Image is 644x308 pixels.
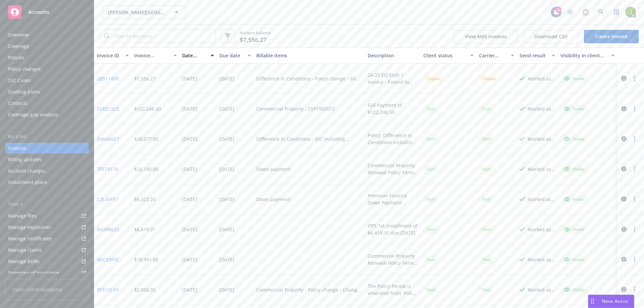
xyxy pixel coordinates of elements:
[97,286,118,293] a: 8F311C49
[8,143,26,153] div: Invoices
[564,256,585,262] div: Visible
[479,105,494,113] div: Paid
[8,41,29,52] div: Coverage
[97,52,121,59] div: Invoice ID
[423,255,438,264] span: Paid
[523,30,579,43] button: Download CSV
[479,195,494,203] div: Paid
[421,48,476,64] button: Client status
[579,5,592,19] a: Report a Bug
[8,86,40,97] div: Quoting plans
[219,75,234,82] div: [DATE]
[588,295,634,308] button: Nova Assist
[423,105,438,113] div: Paid
[368,222,418,236] div: IPFS 1st Installment of $6,419.31 due [DATE]
[5,222,89,233] a: Manage exposures
[5,64,89,74] a: Policy changes
[182,135,197,142] div: [DATE]
[479,255,494,264] span: Paid
[368,71,418,85] div: 24-25 EQ Endt 1 Invoice - Extend to [DATE] (Brown & Riding)
[182,226,197,233] div: [DATE]
[368,283,418,297] div: The Policy Period is amended from: Policy Period: From: [DATE] - [DATE] to read as follows: Polic...
[182,75,197,82] div: [DATE]
[479,225,494,234] div: Paid
[256,52,362,59] div: Billable items
[5,233,89,244] a: Manage certificates
[423,286,438,294] div: Paid
[256,166,290,173] div: Down payment
[97,196,118,203] a: C2C4FFE1
[5,75,89,86] a: SSC Cases
[563,5,577,19] a: Stop snowing
[182,166,197,173] div: [DATE]
[217,48,254,64] button: Due date
[5,133,89,140] div: Billing
[97,105,119,112] a: EDEE72CE
[134,166,158,173] div: $25,140.00
[179,48,217,64] button: Date issued
[555,7,561,13] div: 20
[476,48,517,64] button: Carrier status
[368,102,418,116] div: Full Payment of $122,246.50
[97,226,119,233] a: 5A398B33
[5,3,89,21] a: Accounts
[8,210,37,221] div: Manage files
[134,52,170,59] div: Invoice amount
[256,286,362,293] div: Commercial Property - Policy change - Change - SSP1902073
[479,52,507,59] div: Carrier status
[454,30,518,43] button: View AMS invoices
[219,166,234,173] div: [DATE]
[588,295,597,308] div: Drag to move
[5,143,89,153] a: Invoices
[479,165,494,173] span: Paid
[564,106,585,112] div: Visible
[8,256,40,267] div: Manage BORs
[5,98,89,109] a: Contacts
[8,233,52,244] div: Manage certificates
[602,298,629,304] span: Nova Assist
[423,165,438,173] div: Paid
[5,279,89,300] span: Open Client Navigator
[423,135,438,143] div: Paid
[5,154,89,165] a: Billing updates
[108,9,166,16] span: [PERSON_NAME][GEOGRAPHIC_DATA], LLC
[8,52,25,63] div: Policies
[28,9,49,15] span: Accounts
[423,225,438,234] div: Paid
[368,162,418,176] div: Commercial Property Renewal Policy Term: [DATE] - [DATE] Imperial Premium Finance Down Payment - ...
[134,135,158,142] div: $28,677.90
[8,245,42,255] div: Manage claims
[564,196,585,202] div: Visible
[102,5,186,19] button: [PERSON_NAME][GEOGRAPHIC_DATA], LLC
[423,52,466,59] div: Client status
[423,195,438,203] div: Paid
[8,166,45,176] div: Account charges
[560,52,607,59] div: Visibility in client dash
[479,135,494,143] div: Paid
[256,105,335,112] div: Commercial Property - SSP1902073
[8,75,31,86] div: SSC Cases
[8,64,41,74] div: Policy changes
[558,48,617,64] button: Visibility in client dash
[528,75,555,82] div: Marked as sent
[8,29,29,40] div: Overview
[182,105,197,112] div: [DATE]
[97,166,118,173] a: 7FE73174
[240,36,267,44] span: $7,556.27
[97,135,119,142] a: 54A6A6E7
[8,267,59,278] div: Summary of insurance
[5,41,89,52] a: Coverage
[131,48,180,64] button: Invoice amount
[368,252,418,266] div: Commercial Property Renewal Policy Term: [DATE] - [DATE] Imperial Premium Finance Down Payment - ...
[625,7,636,17] img: photo
[240,30,271,42] span: Account balance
